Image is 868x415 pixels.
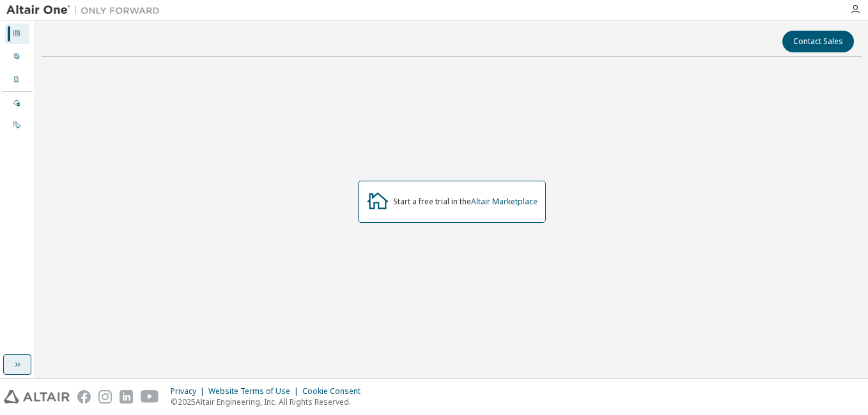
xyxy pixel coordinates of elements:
img: instagram.svg [98,390,112,404]
div: Cookie Consent [302,386,368,396]
img: Altair One [6,4,166,17]
p: © 2025 Altair Engineering, Inc. All Rights Reserved. [171,396,368,407]
div: Dashboard [5,24,29,44]
img: linkedin.svg [120,390,133,404]
div: Website Terms of Use [208,386,302,396]
div: Company Profile [5,70,29,90]
a: Altair Marketplace [471,196,538,207]
button: Contact Sales [782,31,854,52]
img: altair_logo.svg [4,390,70,404]
div: User Profile [5,47,29,67]
div: Privacy [171,386,208,396]
img: youtube.svg [141,390,159,404]
div: Start a free trial in the [393,197,538,207]
img: facebook.svg [77,390,91,404]
div: Managed [5,93,29,114]
div: On Prem [5,115,29,135]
